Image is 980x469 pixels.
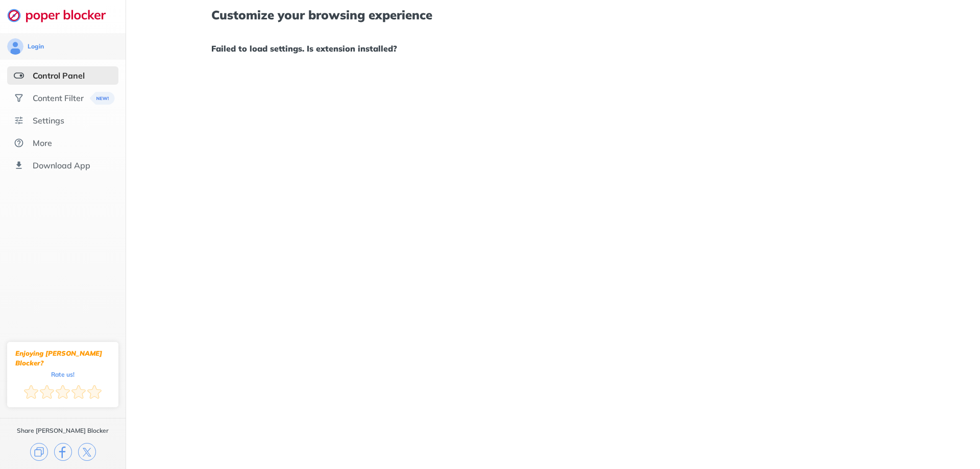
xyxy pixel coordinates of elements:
[90,92,115,105] img: menuBanner.svg
[28,42,44,51] div: Login
[54,443,72,461] img: facebook.svg
[14,93,24,103] img: social.svg
[51,372,75,377] div: Rate us!
[211,42,894,55] h1: Failed to load settings. Is extension installed?
[7,8,117,22] img: logo-webpage.svg
[211,8,894,21] h1: Customize your browsing experience
[78,443,96,461] img: x.svg
[14,138,24,148] img: about.svg
[33,93,84,103] div: Content Filter
[33,160,90,170] div: Download App
[7,38,23,55] img: avatar.svg
[14,115,24,126] img: settings.svg
[33,70,85,81] div: Control Panel
[14,160,24,170] img: download-app.svg
[30,443,48,461] img: copy.svg
[33,138,52,148] div: More
[17,427,109,435] div: Share [PERSON_NAME] Blocker
[14,70,24,81] img: features-selected.svg
[15,349,110,368] div: Enjoying [PERSON_NAME] Blocker?
[33,115,64,126] div: Settings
